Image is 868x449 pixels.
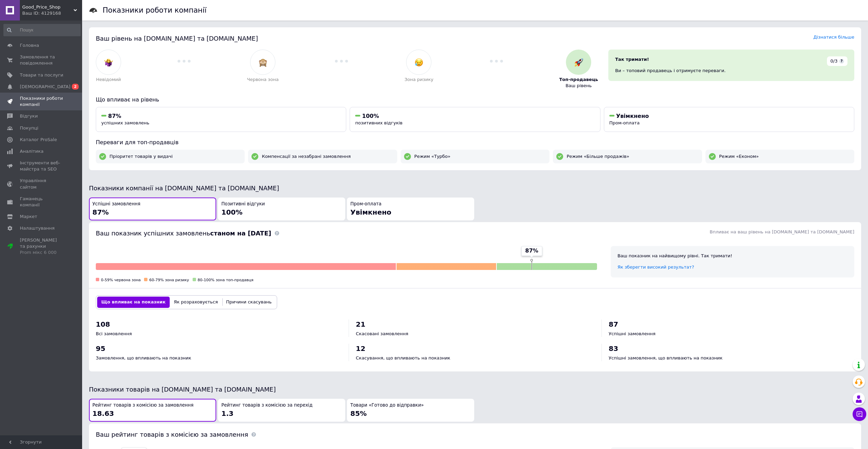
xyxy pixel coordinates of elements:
[616,113,649,119] span: Увімкнено
[355,120,402,125] span: позитивних відгуків
[609,344,618,353] span: 83
[604,107,854,132] button: УвімкненоПром-оплата
[170,297,222,308] button: Як розраховується
[96,35,258,42] span: Ваш рівень на [DOMAIN_NAME] та [DOMAIN_NAME]
[609,320,618,328] span: 87
[262,153,351,160] span: Компенсації за незабрані замовлення
[350,201,381,207] span: Пром-оплата
[247,77,279,83] span: Червона зона
[827,56,847,66] div: 0/3
[350,208,391,216] span: Увімкнено
[347,399,474,422] button: Товари «Готово до відправки»85%
[20,214,37,220] span: Маркет
[96,77,121,83] span: Невідомий
[218,198,345,220] button: Позитивні відгуки100%
[525,247,538,255] span: 87%
[415,58,423,67] img: :disappointed_relieved:
[710,229,854,234] span: Впливає на ваш рівень на [DOMAIN_NAME] та [DOMAIN_NAME]
[96,230,271,237] span: Ваш показник успішних замовлень
[22,4,74,10] span: Good_Price_Shop
[218,399,345,422] button: Рейтинг товарів з комісією за перехід1.3
[210,230,271,237] b: станом на [DATE]
[362,113,379,119] span: 100%
[20,225,55,231] span: Налаштування
[20,125,38,131] span: Покупці
[347,198,474,220] button: Пром-оплатаУвімкнено
[96,139,179,146] span: Переваги для топ-продавців
[221,402,312,409] span: Рейтинг товарів з комісією за перехід
[356,355,450,360] span: Скасування, що впливають на показник
[101,120,149,125] span: успішних замовлень
[109,153,173,160] span: Пріоритет товарів у видачі
[92,208,109,216] span: 87%
[96,107,346,132] button: 87%успішних замовлень
[104,58,113,67] img: :woman-shrugging:
[853,407,866,421] button: Чат з покупцем
[20,249,63,256] div: Prom мікс 6 000
[103,6,207,14] h1: Показники роботи компанії
[20,54,63,66] span: Замовлення та повідомлення
[96,431,248,438] span: Ваш рейтинг товарів з комісією за замовлення
[719,153,759,160] span: Режим «Економ»
[414,153,451,160] span: Режим «Турбо»
[20,237,63,256] span: [PERSON_NAME] та рахунки
[615,57,649,62] span: Так тримати!
[20,95,63,108] span: Показники роботи компанії
[96,344,105,353] span: 95
[20,42,39,49] span: Головна
[20,72,63,78] span: Товари та послуги
[96,331,132,336] span: Всі замовлення
[259,58,267,67] img: :see_no_evil:
[96,96,159,103] span: Що впливає на рівень
[96,320,110,328] span: 108
[221,201,265,207] span: Позитивні відгуки
[20,137,57,143] span: Каталог ProSale
[609,331,656,336] span: Успішні замовлення
[89,386,276,393] span: Показники товарів на [DOMAIN_NAME] та [DOMAIN_NAME]
[92,402,194,409] span: Рейтинг товарів з комісією за замовлення
[20,196,63,208] span: Гаманець компанії
[566,83,592,89] span: Ваш рівень
[559,77,598,83] span: Топ-продавець
[198,278,254,282] span: 80-100% зона топ-продавця
[89,399,216,422] button: Рейтинг товарів з комісією за замовлення18.63
[350,107,600,132] button: 100%позитивних відгуків
[20,148,43,154] span: Аналітика
[609,355,723,360] span: Успішні замовлення, що впливають на показник
[101,278,141,282] span: 0-59% червона зона
[356,331,408,336] span: Скасовані замовлення
[149,278,189,282] span: 60-79% зона ризику
[89,198,216,220] button: Успішні замовлення87%
[404,77,433,83] span: Зона ризику
[221,409,233,418] span: 1.3
[20,113,38,119] span: Відгуки
[618,264,694,270] a: Як зберегти високий результат?
[609,120,640,125] span: Пром-оплата
[97,297,170,308] button: Що впливає на показник
[350,409,367,418] span: 85%
[574,58,583,67] img: :rocket:
[221,208,243,216] span: 100%
[72,84,79,90] span: 2
[92,409,114,418] span: 18.63
[356,344,365,353] span: 12
[839,59,844,64] span: ?
[20,84,70,90] span: [DEMOGRAPHIC_DATA]
[356,320,365,328] span: 21
[22,10,82,16] div: Ваш ID: 4129168
[618,253,847,259] div: Ваш показник на найвищому рівні. Так тримати!
[350,402,424,409] span: Товари «Готово до відправки»
[813,35,854,40] a: Дізнатися більше
[20,160,63,172] span: Інструменти веб-майстра та SEO
[615,68,847,74] div: Ви – топовий продавець і отримуєте переваги.
[92,201,140,207] span: Успішні замовлення
[108,113,121,119] span: 87%
[20,178,63,190] span: Управління сайтом
[567,153,629,160] span: Режим «Більше продажів»
[96,355,191,360] span: Замовлення, що впливають на показник
[3,24,81,36] input: Пошук
[222,297,276,308] button: Причини скасувань
[89,185,279,192] span: Показники компанії на [DOMAIN_NAME] та [DOMAIN_NAME]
